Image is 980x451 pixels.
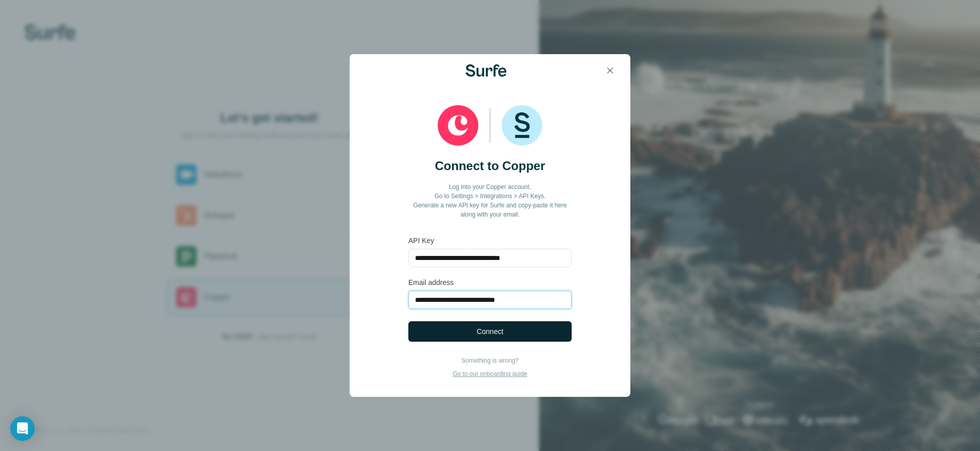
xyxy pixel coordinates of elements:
[408,321,572,342] button: Connect
[10,416,35,441] div: Open Intercom Messenger
[437,105,543,146] img: Copper and Surfe logos
[408,235,572,246] label: API Key
[408,182,572,219] p: Log into your Copper account. Go to Settings > Integrations > API Keys. Generate a new API key fo...
[465,64,506,77] img: Surfe Logo
[453,369,527,378] p: Go to our onboarding guide
[453,356,527,365] p: Something is wrong?
[477,326,503,337] span: Connect
[408,277,572,288] label: Email address
[435,158,545,174] h2: Connect to Copper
